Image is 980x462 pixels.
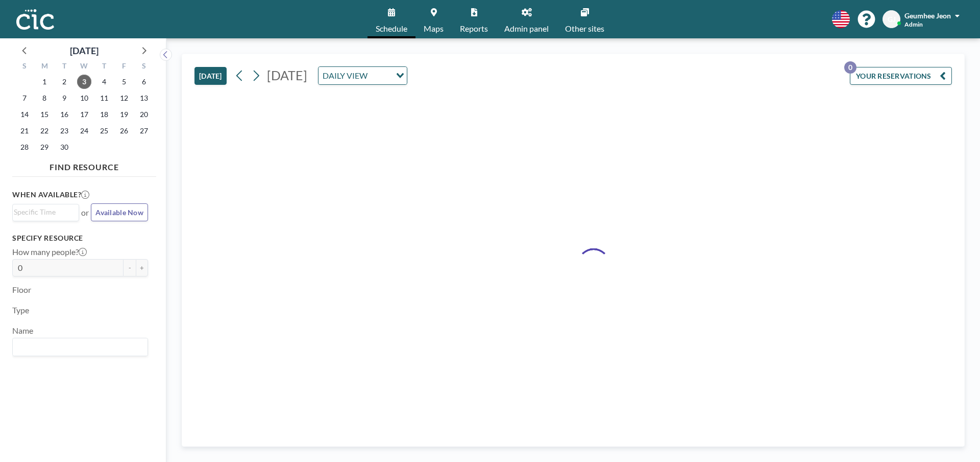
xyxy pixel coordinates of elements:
[424,25,444,33] span: Maps
[37,91,52,105] span: Monday, September 8, 2025
[14,340,142,354] input: Search for option
[37,124,52,138] span: Monday, September 22, 2025
[565,25,604,33] span: Other sites
[888,15,896,24] span: GJ
[81,207,89,218] span: or
[12,326,33,336] label: Name
[97,75,111,89] span: Thursday, September 4, 2025
[14,206,73,218] input: Search for option
[12,158,156,172] h4: FIND RESOURCE
[70,43,99,58] div: [DATE]
[35,60,55,74] div: M
[460,25,488,33] span: Reports
[37,140,52,154] span: Monday, September 29, 2025
[904,20,923,28] span: Admin
[12,305,29,315] label: Type
[57,124,71,138] span: Tuesday, September 23, 2025
[321,69,370,82] span: DAILY VIEW
[12,285,31,295] label: Floor
[95,208,143,217] span: Available Now
[17,107,32,122] span: Sunday, September 14, 2025
[904,11,951,20] span: Geumhee Jeon
[114,60,134,74] div: F
[12,247,87,257] label: How many people?
[504,25,549,33] span: Admin panel
[117,75,131,89] span: Friday, September 5, 2025
[97,107,111,122] span: Thursday, September 18, 2025
[17,91,32,105] span: Sunday, September 7, 2025
[55,60,75,74] div: T
[844,61,856,74] p: 0
[137,124,151,138] span: Saturday, September 27, 2025
[91,203,148,221] button: Available Now
[16,9,54,30] img: organization-logo
[15,60,35,74] div: S
[376,25,407,33] span: Schedule
[57,75,71,89] span: Tuesday, September 2, 2025
[267,67,307,83] span: [DATE]
[194,67,227,85] button: [DATE]
[57,107,71,122] span: Tuesday, September 16, 2025
[117,124,131,138] span: Friday, September 26, 2025
[318,67,407,84] div: Search for option
[75,60,94,74] div: W
[17,124,32,138] span: Sunday, September 21, 2025
[117,91,131,105] span: Friday, September 12, 2025
[77,75,91,89] span: Wednesday, September 3, 2025
[371,69,390,82] input: Search for option
[136,259,148,276] button: +
[13,338,148,356] div: Search for option
[850,67,952,85] button: YOUR RESERVATIONS0
[57,140,71,154] span: Tuesday, September 30, 2025
[37,75,52,89] span: Monday, September 1, 2025
[124,259,136,276] button: -
[12,234,148,243] h3: Specify resource
[117,107,131,122] span: Friday, September 19, 2025
[97,124,111,138] span: Thursday, September 25, 2025
[97,91,111,105] span: Thursday, September 11, 2025
[137,75,151,89] span: Saturday, September 6, 2025
[13,204,79,220] div: Search for option
[77,91,91,105] span: Wednesday, September 10, 2025
[134,60,154,74] div: S
[17,140,32,154] span: Sunday, September 28, 2025
[77,107,91,122] span: Wednesday, September 17, 2025
[57,91,71,105] span: Tuesday, September 9, 2025
[94,60,114,74] div: T
[77,124,91,138] span: Wednesday, September 24, 2025
[137,107,151,122] span: Saturday, September 20, 2025
[37,107,52,122] span: Monday, September 15, 2025
[137,91,151,105] span: Saturday, September 13, 2025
